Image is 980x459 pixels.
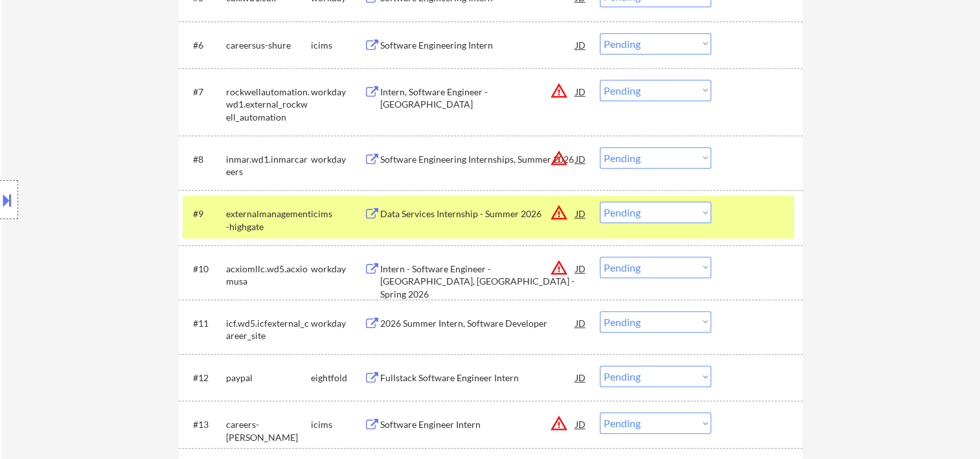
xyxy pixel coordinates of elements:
div: workday [311,153,364,166]
div: JD [575,147,587,171]
div: careers-[PERSON_NAME] [226,418,311,443]
div: Software Engineering Intern [380,39,576,52]
div: icf.wd5.icfexternal_career_site [226,317,311,342]
div: icims [311,39,364,52]
div: JD [575,257,587,280]
div: #13 [193,418,216,431]
div: Software Engineer Intern [380,418,576,431]
button: warning_amber [550,204,568,222]
div: Intern - Software Engineer - [GEOGRAPHIC_DATA], [GEOGRAPHIC_DATA] - Spring 2026 [380,263,576,301]
div: icims [311,418,364,431]
div: icims [311,207,364,220]
div: rockwellautomation.wd1.external_rockwell_automation [226,86,311,124]
div: paypal [226,371,311,384]
div: JD [575,412,587,436]
button: warning_amber [550,149,568,167]
div: JD [575,80,587,103]
div: #6 [193,39,216,52]
button: warning_amber [550,82,568,100]
div: externalmanagement-highgate [226,207,311,233]
div: workday [311,263,364,276]
div: #12 [193,371,216,384]
div: workday [311,317,364,330]
div: inmar.wd1.inmarcareers [226,153,311,178]
div: Fullstack Software Engineer Intern [380,371,576,384]
div: JD [575,33,587,56]
div: careersus-shure [226,39,311,52]
div: JD [575,366,587,389]
div: Software Engineering Internships, Summer 2026 [380,153,576,166]
div: Intern, Software Engineer - [GEOGRAPHIC_DATA] [380,86,576,111]
div: workday [311,86,364,99]
div: JD [575,202,587,225]
div: acxiomllc.wd5.acxiomusa [226,263,311,288]
div: JD [575,311,587,335]
button: warning_amber [550,414,568,432]
div: eightfold [311,371,364,384]
button: warning_amber [550,259,568,277]
div: Data Services Internship - Summer 2026 [380,207,576,220]
div: #11 [193,317,216,330]
div: 2026 Summer Intern, Software Developer [380,317,576,330]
